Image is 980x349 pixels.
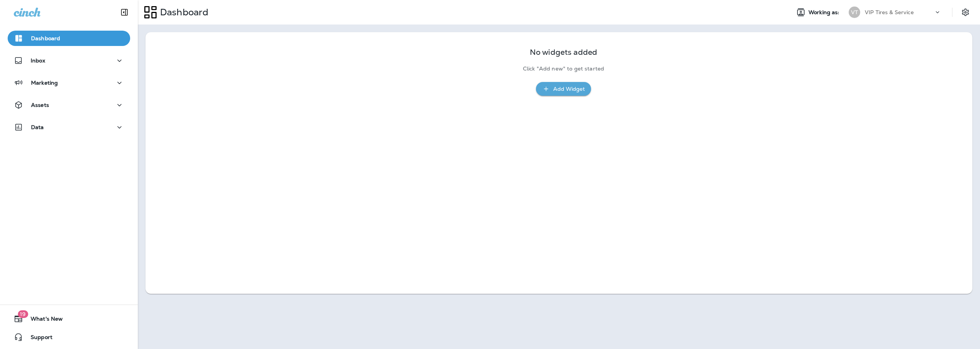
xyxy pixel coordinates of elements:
div: Add Widget [553,84,585,94]
button: Data [8,120,130,135]
p: Marketing [31,80,58,86]
button: Dashboard [8,31,130,46]
span: Support [23,334,52,343]
p: VIP Tires & Service [865,9,914,15]
p: Inbox [31,57,45,64]
button: Collapse Sidebar [114,5,135,20]
div: VT [849,7,860,18]
p: Dashboard [31,35,60,41]
p: Click "Add new" to get started [523,66,604,72]
button: Marketing [8,75,130,90]
button: Support [8,329,130,345]
button: Settings [959,5,972,19]
p: Dashboard [157,7,208,18]
button: Add Widget [536,82,591,96]
p: Assets [31,102,49,108]
p: Data [31,124,44,130]
button: 19What's New [8,311,130,326]
button: Inbox [8,53,130,68]
p: No widgets added [530,49,597,56]
button: Assets [8,97,130,113]
span: Working as: [808,9,841,16]
span: 19 [18,310,28,318]
span: What's New [23,316,63,325]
